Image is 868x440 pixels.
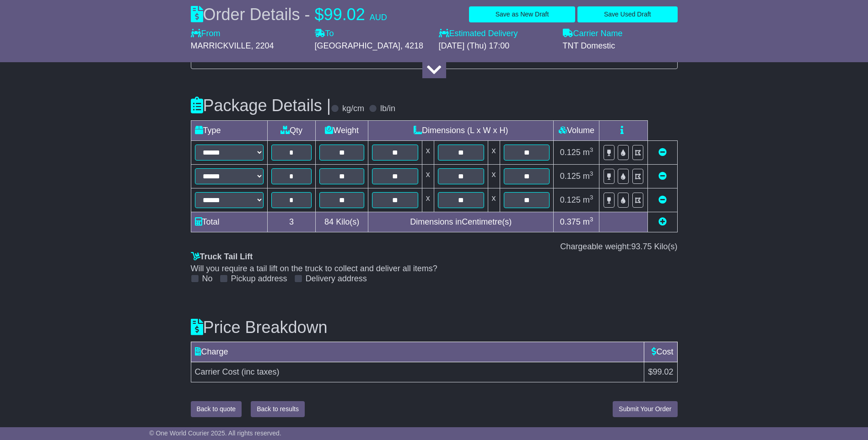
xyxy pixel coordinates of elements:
span: $ [315,5,324,24]
button: Save Used Draft [577,6,677,22]
span: m [583,172,593,181]
td: x [422,164,434,188]
span: 99.02 [324,5,365,24]
td: Cost [644,342,677,362]
td: x [422,188,434,212]
td: Charge [191,342,644,362]
span: MARRICKVILLE [191,41,251,50]
span: Carrier Cost [195,367,239,376]
label: Carrier Name [563,29,623,39]
span: m [583,148,593,157]
span: AUD [370,13,387,22]
td: Weight [316,120,368,140]
label: No [202,274,213,284]
span: m [583,217,593,226]
div: [DATE] (Thu) 17:00 [439,41,554,51]
div: Chargeable weight: Kilo(s) [191,242,678,252]
span: Submit Your Order [619,405,671,413]
td: Total [191,212,267,232]
td: Dimensions (L x W x H) [368,120,554,140]
sup: 3 [590,170,593,177]
span: m [583,195,593,204]
span: , 4218 [400,41,423,50]
span: 0.125 [560,195,581,204]
td: x [488,140,500,164]
span: 0.125 [560,148,581,157]
h3: Price Breakdown [191,318,678,337]
span: $99.02 [648,367,673,376]
sup: 3 [590,146,593,153]
label: Pickup address [231,274,287,284]
span: 93.75 [631,242,652,251]
td: x [422,140,434,164]
div: TNT Domestic [563,41,678,51]
sup: 3 [590,216,593,223]
label: Estimated Delivery [439,29,554,39]
span: 84 [324,217,334,226]
td: Kilo(s) [316,212,368,232]
label: Delivery address [306,274,367,284]
div: Order Details - [191,5,387,24]
h3: Package Details | [191,97,331,115]
span: [GEOGRAPHIC_DATA] [315,41,400,50]
label: To [315,29,334,39]
sup: 3 [590,194,593,201]
label: kg/cm [342,104,364,114]
button: Submit Your Order [613,401,677,417]
a: Add new item [658,217,667,226]
button: Back to results [251,401,305,417]
td: 3 [267,212,316,232]
span: 0.375 [560,217,581,226]
a: Remove this item [658,195,667,204]
label: lb/in [380,104,395,114]
button: Back to quote [191,401,242,417]
span: (inc taxes) [242,367,280,376]
td: Volume [554,120,599,140]
td: Dimensions in Centimetre(s) [368,212,554,232]
span: © One World Courier 2025. All rights reserved. [149,429,281,437]
span: 0.125 [560,172,581,181]
a: Remove this item [658,172,667,181]
span: , 2204 [251,41,274,50]
label: From [191,29,221,39]
td: x [488,164,500,188]
div: Will you require a tail lift on the truck to collect and deliver all items? [191,264,678,274]
td: Qty [267,120,316,140]
a: Remove this item [658,148,667,157]
td: x [488,188,500,212]
button: Save as New Draft [469,6,575,22]
label: Truck Tail Lift [191,252,253,262]
td: Type [191,120,267,140]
